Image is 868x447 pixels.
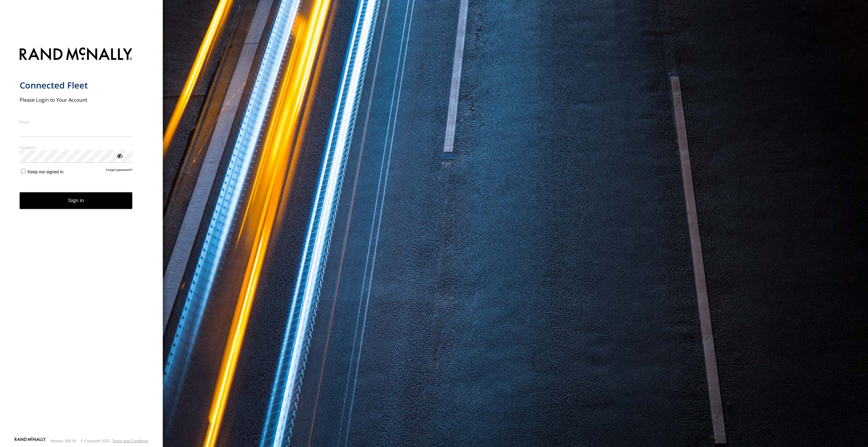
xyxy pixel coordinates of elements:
div: Version: 306.00 [51,439,76,443]
div: ViewPassword [116,152,123,159]
h2: Please Login to Your Account [20,96,133,103]
form: main [20,43,143,437]
input: Keep me signed in [21,169,25,173]
span: Keep me signed in [27,169,63,174]
div: © Copyright 2025 - [81,439,148,443]
h1: Connected Fleet [20,80,133,91]
button: Sign in [20,192,133,209]
label: Password [20,145,133,150]
a: Terms and Conditions [112,439,148,443]
a: Forgot password? [106,168,133,174]
label: Email [20,119,133,124]
img: Rand McNally [20,46,133,63]
a: Visit our Website [15,438,46,444]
